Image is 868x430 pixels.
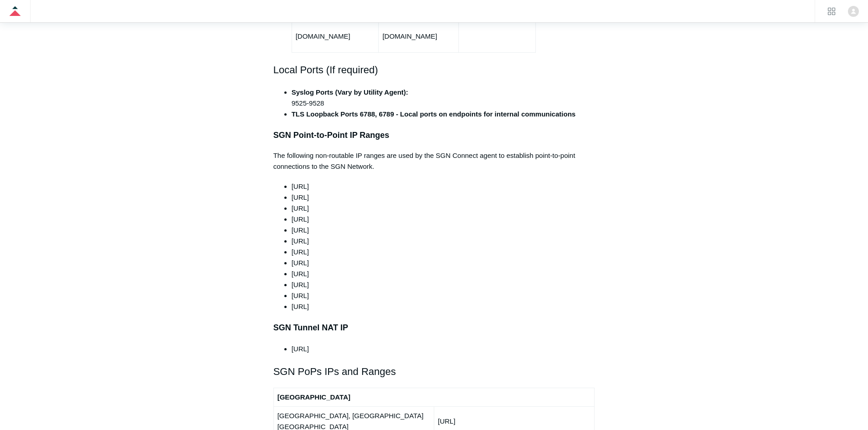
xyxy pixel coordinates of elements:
span: [URL] [292,281,309,288]
strong: [GEOGRAPHIC_DATA] [277,393,350,401]
span: [URL] [292,270,309,278]
span: [URL] [292,248,309,256]
h3: SGN Tunnel NAT IP [273,321,595,334]
li: [URL] [292,225,595,236]
strong: TLS Loopback Ports 6788, 6789 - Local ports on endpoints for internal communications [292,110,575,118]
h3: SGN Point-to-Point IP Ranges [273,129,595,142]
li: [URL] [292,203,595,214]
img: user avatar [848,6,859,17]
p: The following non-routable IP ranges are used by the SGN Connect agent to establish point-to-poin... [273,150,595,172]
span: [URL] [292,259,309,267]
p: [DOMAIN_NAME] [296,31,375,42]
li: [URL] [292,344,595,354]
h2: SGN PoPs IPs and Ranges [273,364,595,379]
span: [URL] [292,292,309,299]
p: [DOMAIN_NAME] [382,31,455,42]
li: [URL] [292,192,595,203]
li: [URL] [292,236,595,247]
strong: Syslog Ports (Vary by Utility Agent): [292,88,408,96]
li: [URL] [292,301,595,312]
li: [URL] [292,214,595,225]
zd-hc-trigger: Click your profile icon to open the profile menu [848,6,859,17]
li: 9525-9528 [292,87,595,109]
span: [URL] [292,182,309,190]
h2: Local Ports (If required) [273,62,595,78]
